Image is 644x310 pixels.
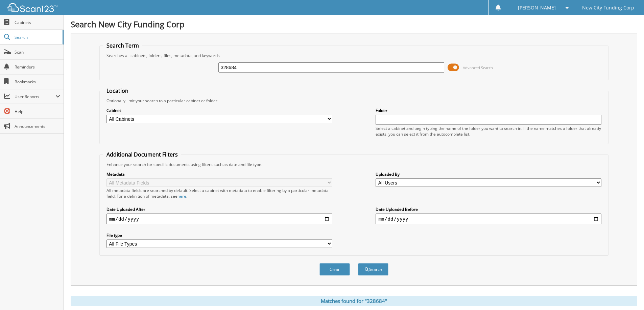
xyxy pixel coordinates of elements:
[103,53,605,58] div: Searches all cabinets, folders, files, metadata, and keywords
[103,98,605,104] div: Optionally limit your search to a particular cabinet or folder
[106,108,332,113] label: Cabinet
[463,65,493,70] span: Advanced Search
[71,19,637,30] h1: Search New City Funding Corp
[15,49,60,55] span: Scan
[106,232,332,238] label: File type
[106,206,332,212] label: Date Uploaded After
[103,162,605,167] div: Enhance your search for specific documents using filters such as date and file type.
[103,42,142,49] legend: Search Term
[358,263,388,276] button: Search
[376,125,601,137] div: Select a cabinet and begin typing the name of the folder you want to search in. If the name match...
[15,34,59,40] span: Search
[15,64,60,70] span: Reminders
[15,20,60,25] span: Cabinets
[582,6,634,10] span: New City Funding Corp
[106,214,332,224] input: start
[376,171,601,177] label: Uploaded By
[15,109,60,114] span: Help
[15,123,60,129] span: Announcements
[376,108,601,113] label: Folder
[71,296,637,306] div: Matches found for "328684"
[103,151,181,158] legend: Additional Document Filters
[106,171,332,177] label: Metadata
[518,6,556,10] span: [PERSON_NAME]
[319,263,350,276] button: Clear
[103,87,132,94] legend: Location
[177,193,186,199] a: here
[106,188,332,199] div: All metadata fields are searched by default. Select a cabinet with metadata to enable filtering b...
[7,3,57,12] img: scan123-logo-white.svg
[376,206,601,212] label: Date Uploaded Before
[15,94,55,100] span: User Reports
[376,214,601,224] input: end
[15,79,60,85] span: Bookmarks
